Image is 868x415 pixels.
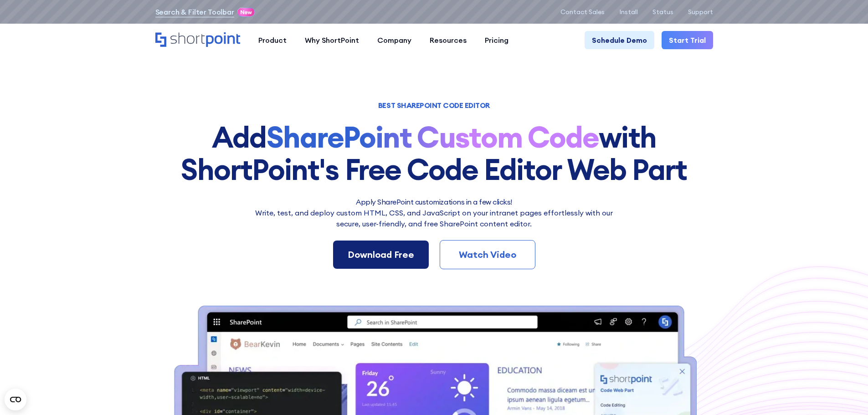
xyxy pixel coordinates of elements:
iframe: Chat Widget [822,371,868,415]
a: Pricing [476,31,518,49]
h1: BEST SHAREPOINT CODE EDITOR [155,102,713,108]
p: Write, test, and deploy custom HTML, CSS, and JavaScript on your intranet pages effortlessly wi﻿t... [250,207,619,229]
a: Status [652,8,673,15]
a: Install [619,8,638,15]
button: Open CMP widget [5,389,26,410]
a: Download Free [333,241,429,269]
a: Resources [421,31,476,49]
div: Watch Video [455,248,520,261]
a: Watch Video [440,240,535,269]
h2: Apply SharePoint customizations in a few clicks! [250,196,619,207]
a: Schedule Demo [585,31,654,49]
a: Support [688,8,713,15]
a: Search & Filter Toolbar [155,6,234,17]
a: Contact Sales [560,8,605,15]
a: Product [249,31,296,49]
a: Company [368,31,421,49]
a: Home [155,32,240,48]
h1: Add with ShortPoint's Free Code Editor Web Part [155,121,713,185]
a: Why ShortPoint [296,31,368,49]
a: Start Trial [662,31,713,49]
div: Product [258,35,287,46]
div: Download Free [348,248,414,261]
strong: SharePoint Custom Code [267,118,599,155]
div: Company [377,35,411,46]
div: Pricing [485,35,508,46]
div: Why ShortPoint [305,35,359,46]
div: Resources [430,35,467,46]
